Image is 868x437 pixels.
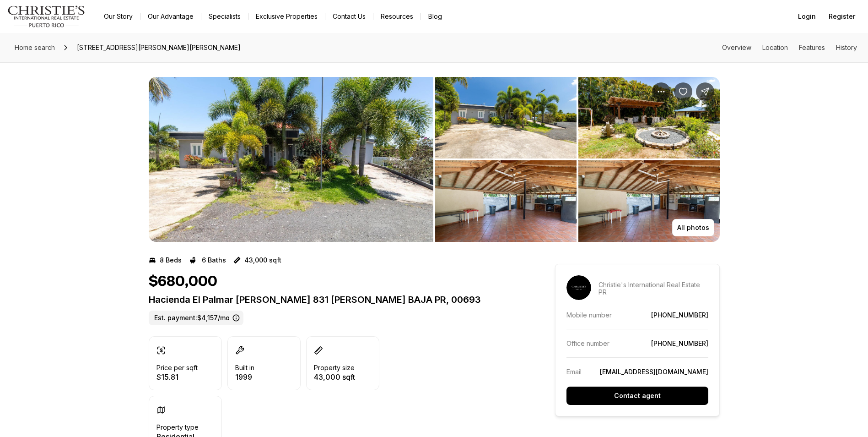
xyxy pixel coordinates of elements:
a: Skip to: History [836,44,857,51]
p: 6 Baths [202,257,226,264]
a: Skip to: Features [799,44,825,51]
p: 43,000 sqft [244,257,281,264]
span: [STREET_ADDRESS][PERSON_NAME][PERSON_NAME] [73,40,244,55]
button: View image gallery [435,77,577,158]
li: 1 of 8 [149,77,433,242]
button: Save Property: Hacienda El Palmar MARCOS LOPEZ 831 [674,82,692,101]
button: View image gallery [578,160,720,242]
span: Home search [15,44,55,51]
img: logo [7,5,86,27]
span: Register [829,13,855,20]
button: Contact agent [566,387,708,405]
p: Christie's International Real Estate PR [598,281,708,296]
p: $15.81 [156,373,198,381]
a: [PHONE_NUMBER] [651,339,708,347]
p: Email [566,368,582,376]
p: Office number [566,339,609,347]
p: Property type [156,424,199,431]
button: View image gallery [149,77,433,242]
p: All photos [677,224,709,231]
p: Property size [314,364,355,371]
button: Register [823,7,861,26]
p: 43,000 sqft [314,373,355,381]
button: Login [793,7,821,26]
div: Listing Photos [149,77,720,242]
p: Price per sqft [156,364,198,371]
button: Contact Us [325,10,373,23]
a: Resources [373,10,421,23]
h1: $680,000 [149,273,217,290]
a: Our Story [97,10,140,23]
label: Est. payment: $4,157/mo [149,311,243,325]
button: All photos [672,219,714,236]
a: Blog [421,10,449,23]
a: Home search [11,40,59,55]
a: Specialists [201,10,248,23]
a: [PHONE_NUMBER] [651,311,708,319]
p: Contact agent [614,392,661,399]
p: Mobile number [566,311,612,319]
a: Exclusive Properties [248,10,325,23]
button: View image gallery [435,160,577,242]
nav: Page section menu [722,44,857,51]
p: 1999 [235,373,254,381]
button: Property options [652,82,670,101]
p: 8 Beds [160,257,182,264]
li: 2 of 8 [435,77,720,242]
a: Skip to: Location [762,44,788,51]
button: View image gallery [578,77,720,158]
a: Our Advantage [140,10,201,23]
p: Hacienda El Palmar [PERSON_NAME] 831 [PERSON_NAME] BAJA PR, 00693 [149,294,522,305]
p: Built in [235,364,254,371]
span: Login [798,13,816,20]
button: Share Property: Hacienda El Palmar MARCOS LOPEZ 831 [696,82,714,101]
a: [EMAIL_ADDRESS][DOMAIN_NAME] [600,368,708,376]
a: Skip to: Overview [722,44,751,51]
button: 6 Baths [189,253,226,268]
